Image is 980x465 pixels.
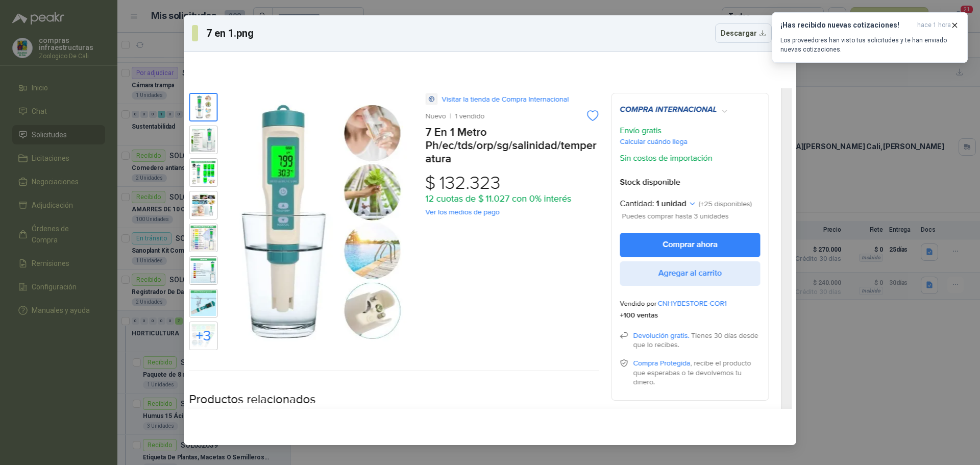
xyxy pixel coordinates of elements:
[772,12,968,63] button: ¡Has recibido nuevas cotizaciones!hace 1 hora Los proveedores han visto tus solicitudes y te han ...
[780,36,959,54] p: Los proveedores han visto tus solicitudes y te han enviado nuevas cotizaciones.
[917,21,951,30] span: hace 1 hora
[206,26,256,41] h3: 7 en 1.png
[780,21,913,30] h3: ¡Has recibido nuevas cotizaciones!
[715,23,772,43] button: Descargar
